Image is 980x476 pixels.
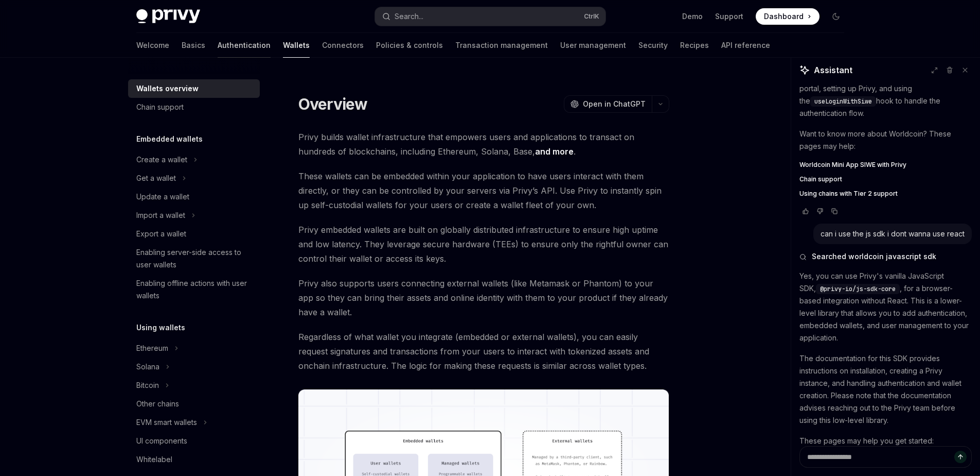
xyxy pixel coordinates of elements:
div: Search... [395,10,423,23]
div: Enabling offline actions with user wallets [136,277,254,302]
button: Searched worldcoin javascript sdk [799,251,972,262]
span: Chain support [799,175,842,183]
a: Chain support [128,98,260,116]
a: Policies & controls [376,33,443,58]
a: Connectors [322,33,364,58]
div: Get a wallet [136,172,176,184]
a: Dashboard [756,8,819,25]
a: Authentication [218,33,271,58]
span: Regardless of what wallet you integrate (embedded or external wallets), you can easily request si... [298,330,669,373]
a: User management [560,33,626,58]
a: Enabling server-side access to user wallets [128,243,260,274]
div: UI components [136,435,187,447]
div: Whitelabel [136,453,172,466]
h1: Overview [298,95,368,113]
span: Privy embedded wallets are built on globally distributed infrastructure to ensure high uptime and... [298,223,669,266]
div: Ethereum [136,342,168,354]
div: Solana [136,361,159,373]
button: Open in ChatGPT [564,95,652,113]
span: Searched worldcoin javascript sdk [812,251,936,262]
a: Worldcoin Mini App SIWE with Privy [799,161,972,169]
a: Security [638,33,668,58]
a: Basics [182,33,205,58]
a: UI components [128,432,260,450]
div: Other chains [136,398,179,410]
button: Toggle dark mode [828,8,844,25]
span: Privy builds wallet infrastructure that empowers users and applications to transact on hundreds o... [298,130,669,159]
div: Update a wallet [136,191,189,203]
a: Wallets [283,33,310,58]
div: can i use the js sdk i dont wanna use react [821,229,965,239]
div: EVM smart wallets [136,416,197,429]
a: Transaction management [455,33,548,58]
a: and more [535,146,574,157]
a: Recipes [680,33,709,58]
img: dark logo [136,9,200,24]
h5: Using wallets [136,321,185,334]
div: Wallets overview [136,82,199,95]
a: Welcome [136,33,169,58]
a: Wallets overview [128,79,260,98]
button: Search...CtrlK [375,7,605,26]
div: Bitcoin [136,379,159,392]
div: Import a wallet [136,209,185,222]
a: Update a wallet [128,188,260,206]
div: Enabling server-side access to user wallets [136,246,254,271]
a: Enabling offline actions with user wallets [128,274,260,305]
div: Export a wallet [136,228,186,240]
a: Support [715,11,743,22]
a: API reference [721,33,770,58]
a: Chain support [799,175,972,183]
span: These wallets can be embedded within your application to have users interact with them directly, ... [298,169,669,212]
span: Assistant [814,64,852,76]
span: Using chains with Tier 2 support [799,190,898,198]
span: Open in ChatGPT [583,99,646,109]
p: The documentation for this SDK provides instructions on installation, creating a Privy instance, ... [799,352,972,427]
a: Whitelabel [128,450,260,469]
p: Want to know more about Worldcoin? These pages may help: [799,128,972,152]
span: Dashboard [764,11,804,22]
a: Export a wallet [128,225,260,243]
span: useLoginWithSiwe [814,97,872,106]
button: Send message [954,451,967,463]
span: @privy-io/js-sdk-core [820,285,896,293]
a: Other chains [128,395,260,413]
p: These pages may help you get started: [799,435,972,447]
p: Yes, you can use Privy's vanilla JavaScript SDK, , for a browser-based integration without React.... [799,270,972,344]
a: Using chains with Tier 2 support [799,190,972,198]
a: Demo [682,11,703,22]
div: Create a wallet [136,154,187,166]
span: Privy also supports users connecting external wallets (like Metamask or Phantom) to your app so t... [298,276,669,319]
span: Worldcoin Mini App SIWE with Privy [799,161,906,169]
h5: Embedded wallets [136,133,203,145]
span: Ctrl K [584,12,599,21]
div: Chain support [136,101,184,113]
